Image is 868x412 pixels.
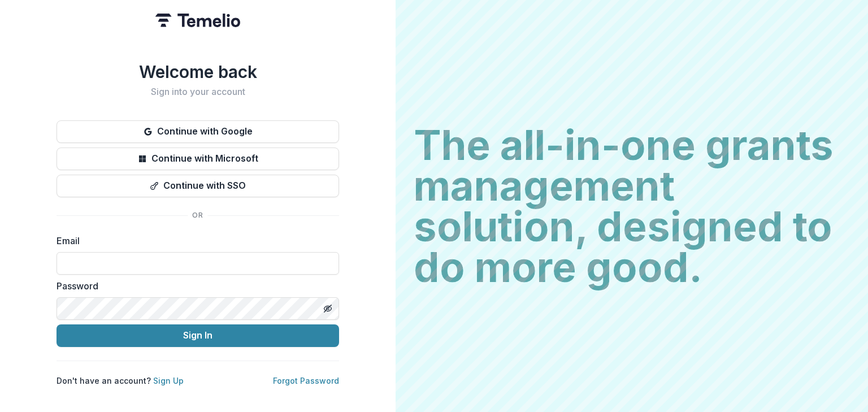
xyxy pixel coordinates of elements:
h1: Welcome back [57,62,339,82]
h2: Sign into your account [57,86,339,97]
label: Email [57,234,332,248]
button: Continue with SSO [57,175,339,197]
button: Continue with Microsoft [57,148,339,170]
button: Continue with Google [57,120,339,143]
p: Don't have an account? [57,375,184,387]
img: Temelio [155,14,240,27]
button: Toggle password visibility [319,300,337,318]
a: Sign Up [153,376,184,385]
a: Forgot Password [273,376,339,385]
label: Password [57,279,332,293]
button: Sign In [57,324,339,347]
